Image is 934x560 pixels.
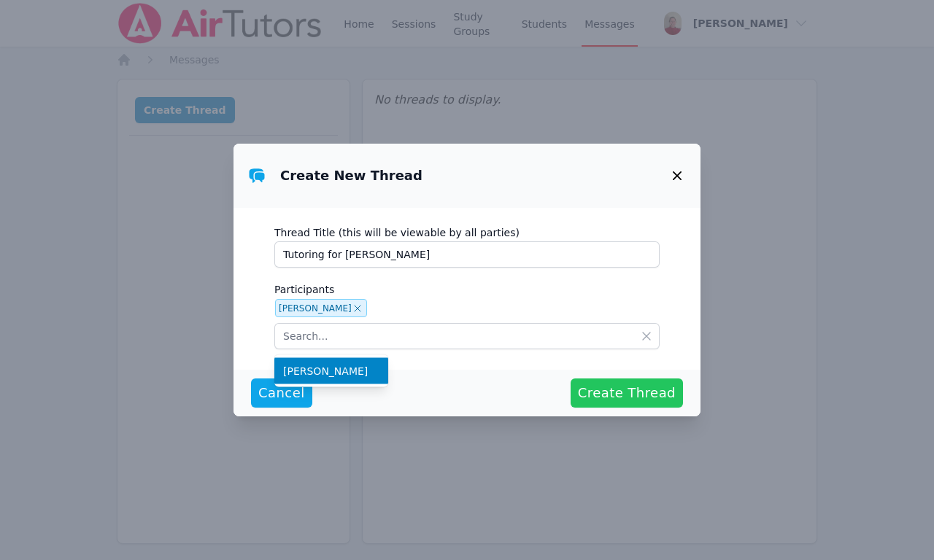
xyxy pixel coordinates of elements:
[280,167,422,184] h3: Create New Thread
[279,304,352,313] div: [PERSON_NAME]
[578,383,676,403] span: Create Thread
[274,276,660,298] label: Participants
[258,383,305,403] span: Cancel
[274,323,660,349] input: Search...
[571,378,683,408] button: Create Thread
[251,378,312,408] button: Cancel
[283,364,379,378] span: [PERSON_NAME]
[274,241,660,268] input: ex, 6th Grade Math
[274,219,660,241] label: Thread Title (this will be viewable by all parties)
